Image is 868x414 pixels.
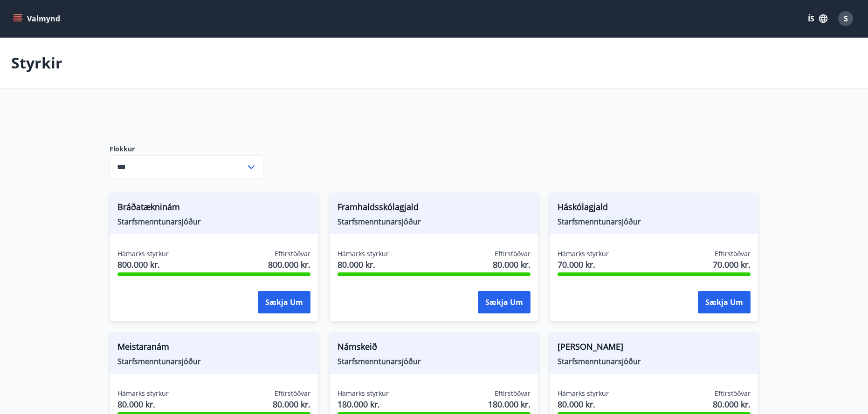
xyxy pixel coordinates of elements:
span: 80.000 kr. [713,398,751,410]
span: 80.000 kr. [273,398,310,410]
span: Hámarks styrkur [117,249,169,258]
span: Hámarks styrkur [117,389,169,398]
span: Starfsmenntunarsjóður [338,217,530,227]
span: Framhaldsskólagjald [338,201,530,217]
span: Starfsmenntunarsjóður [117,217,310,227]
p: Styrkir [11,53,62,73]
span: 80.000 kr. [493,258,530,271]
span: 180.000 kr. [488,398,530,410]
span: Eftirstöðvar [275,389,310,398]
span: 800.000 kr. [117,258,169,271]
span: 80.000 kr. [117,398,169,410]
span: 70.000 kr. [558,258,609,271]
span: Eftirstöðvar [275,249,310,258]
button: S [834,7,857,30]
span: Starfsmenntunarsjóður [558,217,751,227]
span: S [844,14,848,24]
span: Hámarks styrkur [558,389,609,398]
span: 70.000 kr. [713,258,751,271]
button: menu [11,10,64,27]
span: 80.000 kr. [338,258,389,271]
button: Sækja um [698,291,751,313]
button: ÍS [803,10,833,27]
span: Eftirstöðvar [715,389,751,398]
span: Bráðatækninám [117,201,310,217]
button: Sækja um [478,291,530,313]
span: 180.000 kr. [338,398,389,410]
span: Hámarks styrkur [338,249,389,258]
span: Starfsmenntunarsjóður [338,356,530,366]
span: Hámarks styrkur [338,389,389,398]
span: Eftirstöðvar [495,389,530,398]
span: [PERSON_NAME] [558,340,751,356]
span: Eftirstöðvar [715,249,751,258]
span: 80.000 kr. [558,398,609,410]
label: Flokkur [110,144,263,154]
span: 800.000 kr. [268,258,310,271]
button: Sækja um [258,291,310,313]
span: Námskeið [338,340,530,356]
span: Starfsmenntunarsjóður [117,356,310,366]
span: Hámarks styrkur [558,249,609,258]
span: Meistaranám [117,340,310,356]
span: Háskólagjald [558,201,751,217]
span: Eftirstöðvar [495,249,530,258]
span: Starfsmenntunarsjóður [558,356,751,366]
